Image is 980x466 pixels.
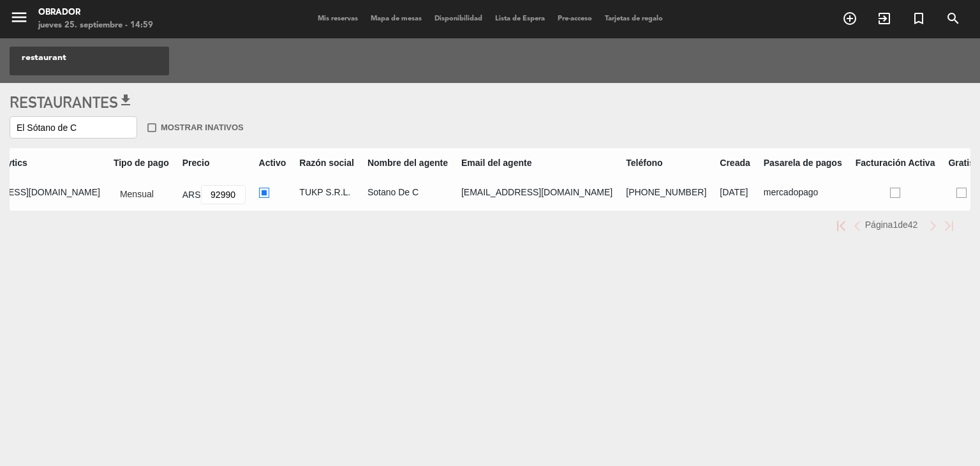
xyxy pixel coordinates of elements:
[175,149,252,177] th: Precio
[118,93,133,108] span: get_app
[911,11,926,26] i: turned_in_not
[842,11,857,26] i: add_circle_outline
[293,177,361,211] td: TUKP S.R.L.
[146,122,158,133] span: check_box_outline_blank
[252,149,293,177] th: Activo
[10,8,29,27] i: menu
[489,15,551,22] span: Lista de Espera
[877,11,892,26] i: exit_to_app
[908,220,918,230] span: 42
[364,15,428,22] span: Mapa de mesas
[10,93,970,112] h3: Restaurantes
[853,221,861,231] img: prev.png
[10,8,29,31] button: menu
[598,15,669,22] span: Tarjetas de regalo
[454,149,619,177] th: Email del agente
[182,190,201,200] span: ARS
[10,116,137,139] input: Buscar por nombre
[945,221,953,231] img: last.png
[946,11,961,26] i: search
[428,15,489,22] span: Disponibilidad
[38,6,153,19] div: Obrador
[713,149,757,177] th: Creada
[757,149,849,177] th: Pasarela de pagos
[107,149,175,177] th: Tipo de pago
[360,177,454,211] td: Sotano De C
[360,149,454,177] th: Nombre del agente
[38,19,153,32] div: jueves 25. septiembre - 14:59
[551,15,598,22] span: Pre-acceso
[893,220,898,230] span: 1
[713,177,757,211] td: [DATE]
[849,149,942,177] th: Facturación Activa
[22,50,66,65] span: restaurant
[311,15,364,22] span: Mis reservas
[454,177,619,211] td: [EMAIL_ADDRESS][DOMAIN_NAME]
[293,149,361,177] th: Razón social
[837,221,845,231] img: first.png
[833,220,957,230] pagination-template: Página de
[161,121,244,134] span: Mostrar inativos
[620,149,713,177] th: Teléfono
[620,177,713,211] td: [PHONE_NUMBER]
[929,221,937,231] img: next.png
[757,177,849,211] td: mercadopago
